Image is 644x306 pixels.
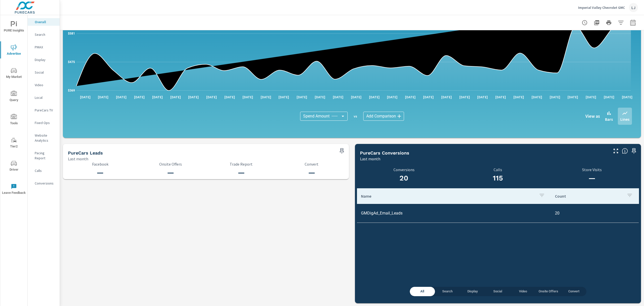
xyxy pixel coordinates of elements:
p: [DATE] [94,95,112,100]
h3: 115 [454,174,542,182]
p: [DATE] [221,95,238,100]
p: [DATE] [401,95,419,100]
p: Video [35,82,56,87]
p: Onsite Offers [138,162,203,166]
p: Conversions [360,167,448,172]
span: Tier2 [2,137,26,149]
p: Overall [35,19,56,24]
p: [DATE] [546,95,564,100]
span: Add Comparison [366,114,396,119]
div: nav menu [0,15,27,201]
h3: — [138,168,203,177]
p: Conversions [35,181,56,186]
span: PURE Insights [2,21,26,34]
span: Onsite Offers [539,289,558,294]
span: Advertise [2,44,26,57]
div: Overall [28,18,60,26]
p: [DATE] [618,95,636,100]
p: Convert [279,162,344,166]
h3: 20 [360,174,448,182]
p: [DATE] [149,95,166,100]
div: Local [28,94,60,101]
div: Display [28,56,60,64]
span: Save this to your personalized report [630,147,638,155]
p: Pacing Report [35,150,56,161]
p: Display [35,57,56,62]
p: [DATE] [131,95,148,100]
div: Search [28,31,60,38]
p: Last month [68,156,88,162]
p: Website Analytics [35,133,56,143]
p: Search [35,32,56,37]
div: Add Comparison [363,112,404,121]
span: Leave Feedback [2,183,26,196]
p: Imperial Valley Chevrolet GMC [578,5,625,10]
p: Facebook [68,162,132,166]
p: [DATE] [366,95,383,100]
span: Query [2,91,26,103]
p: Store Visits [545,167,639,172]
span: Convert [564,289,583,294]
div: Conversions [28,179,60,187]
span: Tools [2,114,26,126]
p: Calls [35,168,56,173]
div: LJ [629,3,638,12]
text: $581 [68,32,75,35]
text: $475 [68,60,75,64]
p: Local [35,95,56,100]
p: [DATE] [293,95,311,100]
p: Bars [605,116,613,122]
span: Search [438,289,457,294]
p: [DATE] [456,95,473,100]
div: Website Analytics [28,132,60,144]
p: PureCars TV [35,108,56,113]
div: Video [28,81,60,89]
p: [DATE] [311,95,329,100]
span: Understand conversion over the selected time range. [622,148,628,154]
h3: — [209,168,273,177]
h3: — [68,168,132,177]
td: 20 [551,207,639,220]
h5: PureCars Conversions [360,150,409,156]
div: PureCars TV [28,106,60,114]
p: [DATE] [383,95,401,100]
p: Social [35,70,56,75]
h3: — [279,168,344,177]
span: Social [488,289,507,294]
span: My Market [2,68,26,80]
button: Make Fullscreen [612,147,620,155]
p: Calls [454,167,542,172]
div: Social [28,69,60,76]
p: [DATE] [564,95,582,100]
p: [DATE] [420,95,437,100]
button: Print Report [604,18,614,28]
div: Fixed Ops [28,119,60,127]
p: [DATE] [492,95,509,100]
p: [DATE] [239,95,257,100]
p: Trade Report [209,162,273,166]
span: All [413,289,432,294]
p: [DATE] [203,95,220,100]
span: Video [513,289,533,294]
button: Select Date Range [628,18,638,28]
p: vs [348,114,363,118]
p: [DATE] [112,95,130,100]
p: [DATE] [275,95,293,100]
p: PMAX [35,45,56,50]
h3: — [545,174,639,182]
div: Calls [28,167,60,174]
p: [DATE] [257,95,275,100]
span: Save this to your personalized report [338,147,346,155]
p: [DATE] [347,95,365,100]
text: $369 [68,89,75,92]
p: Lines [620,116,629,122]
div: Pacing Report [28,149,60,162]
button: Apply Filters [616,18,626,28]
p: Name [361,194,535,199]
span: Display [463,289,482,294]
p: [DATE] [167,95,184,100]
p: [DATE] [600,95,618,100]
p: [DATE] [582,95,600,100]
p: Last month [360,156,380,162]
p: Count [555,194,623,199]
